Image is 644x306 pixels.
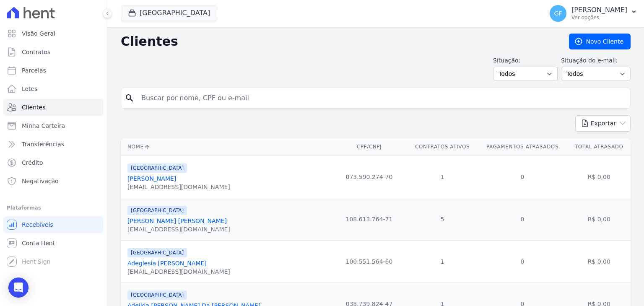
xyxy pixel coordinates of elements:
div: Open Intercom Messenger [8,277,29,298]
span: Parcelas [22,66,46,75]
a: Lotes [3,80,104,97]
span: [GEOGRAPHIC_DATA] [127,248,187,257]
td: 1 [408,240,478,283]
span: Contratos [22,48,50,56]
label: Situação do e-mail: [561,56,631,65]
th: Pagamentos Atrasados [478,138,568,156]
span: GF [554,10,562,16]
p: [PERSON_NAME] [571,6,627,14]
span: [GEOGRAPHIC_DATA] [127,206,187,215]
td: 0 [478,156,568,198]
a: Adeglesia [PERSON_NAME] [127,260,207,267]
td: R$ 0,00 [568,198,631,240]
td: 1 [408,156,478,198]
span: Clientes [22,103,45,112]
span: [GEOGRAPHIC_DATA] [127,290,187,300]
label: Situação: [493,56,558,65]
th: Contratos Ativos [408,138,478,156]
span: Visão Geral [22,29,55,38]
span: [GEOGRAPHIC_DATA] [127,163,187,173]
a: Clientes [3,99,104,116]
button: GF [PERSON_NAME] Ver opções [543,2,644,25]
a: Transferências [3,136,104,153]
td: 0 [478,240,568,283]
div: [EMAIL_ADDRESS][DOMAIN_NAME] [127,183,230,191]
div: [EMAIL_ADDRESS][DOMAIN_NAME] [127,225,230,233]
span: Crédito [22,158,43,167]
div: [EMAIL_ADDRESS][DOMAIN_NAME] [127,267,230,276]
p: Ver opções [571,14,627,21]
button: [GEOGRAPHIC_DATA] [121,5,217,21]
td: 100.551.564-60 [331,240,407,283]
td: R$ 0,00 [568,156,631,198]
button: Exportar [575,115,631,132]
td: 108.613.764-71 [331,198,407,240]
a: Recebíveis [3,216,104,233]
a: Crédito [3,154,104,171]
div: Plataformas [7,203,100,213]
th: Nome [121,138,331,156]
a: Minha Carteira [3,117,104,134]
a: [PERSON_NAME] [PERSON_NAME] [127,218,227,224]
a: Conta Hent [3,235,104,252]
a: Visão Geral [3,25,104,42]
td: 5 [408,198,478,240]
th: CPF/CNPJ [331,138,407,156]
a: Contratos [3,44,104,60]
span: Lotes [22,85,38,93]
a: Parcelas [3,62,104,79]
td: 073.590.274-70 [331,156,407,198]
h2: Clientes [121,34,556,49]
span: Negativação [22,177,59,185]
span: Transferências [22,140,64,148]
a: [PERSON_NAME] [127,175,176,182]
span: Recebíveis [22,220,53,229]
td: R$ 0,00 [568,240,631,283]
span: Conta Hent [22,239,55,247]
a: Novo Cliente [569,34,631,49]
i: search [125,93,135,103]
input: Buscar por nome, CPF ou e-mail [136,90,627,106]
a: Negativação [3,173,104,189]
span: Minha Carteira [22,122,65,130]
th: Total Atrasado [568,138,631,156]
td: 0 [478,198,568,240]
